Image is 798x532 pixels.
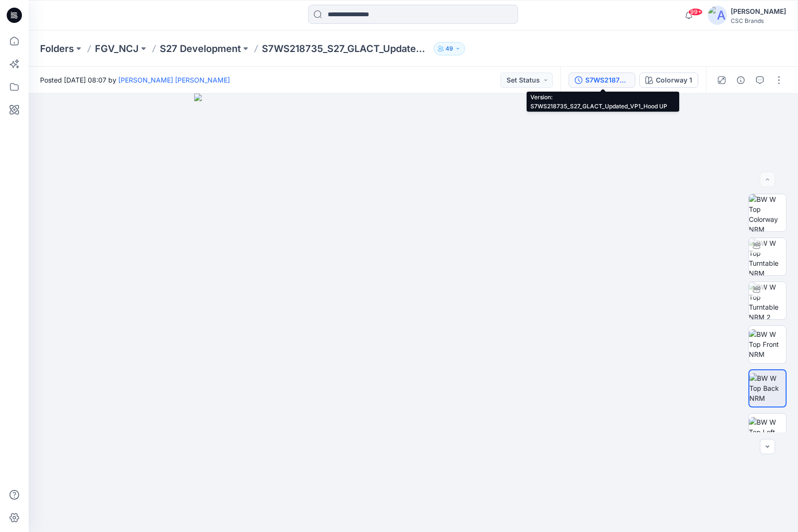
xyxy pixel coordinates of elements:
[731,17,786,24] div: CSC Brands
[708,6,727,25] img: avatar
[749,417,786,447] img: BW W Top Left NRM
[733,73,748,88] button: Details
[569,73,635,88] button: S7WS218735_S27_GLACT_Updated_VP1_Hood UP
[446,43,453,54] p: 49
[749,194,786,231] img: BW W Top Colorway NRM
[749,373,786,403] img: BW W Top Back NRM
[262,42,430,55] p: S7WS218735_S27_GLACT_Updated_VP1_Hood UP
[749,238,786,275] img: BW W Top Turntable NRM
[688,8,703,16] span: 99+
[118,76,230,84] a: [PERSON_NAME] [PERSON_NAME]
[731,6,786,17] div: [PERSON_NAME]
[639,73,698,88] button: Colorway 1
[95,42,139,55] a: FGV_NCJ
[656,75,692,85] div: Colorway 1
[434,42,465,55] button: 49
[585,75,629,85] div: S7WS218735_S27_GLACT_Updated_VP1_Hood UP
[749,282,786,319] img: BW W Top Turntable NRM 2
[194,94,632,532] img: eyJhbGciOiJIUzI1NiIsImtpZCI6IjAiLCJzbHQiOiJzZXMiLCJ0eXAiOiJKV1QifQ.eyJkYXRhIjp7InR5cGUiOiJzdG9yYW...
[40,75,230,85] span: Posted [DATE] 08:07 by
[40,42,74,55] a: Folders
[749,329,786,359] img: BW W Top Front NRM
[160,42,241,55] a: S27 Development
